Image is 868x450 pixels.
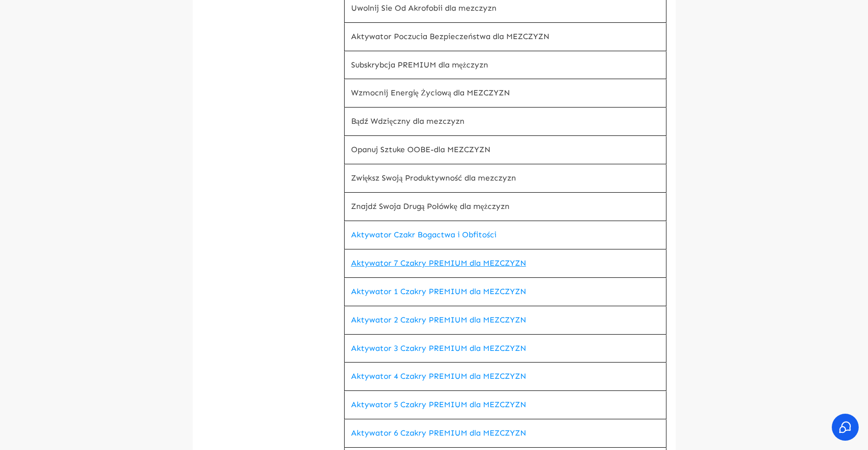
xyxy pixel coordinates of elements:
[351,230,496,240] a: Aktywator Czakr Bogactwa i Obfitości
[351,315,526,325] a: Aktywator 2 Czakry PREMIUM dla MEZCZYZN
[351,287,526,296] a: Aktywator 1 Czakry PREMIUM dla MEZCZYZN
[351,428,526,438] a: Aktywator 6 Czakry PREMIUM dla MEZCZYZN
[344,79,666,107] td: Wzmocnij Energię Życiową dla MEZCZYZN
[344,193,666,221] td: Znajdź Swoja Drugą Połówkę dla mężczyzn
[344,164,666,193] td: Zwiększ Swoją Produktywność dla mezczyzn
[351,258,526,268] a: Aktywator 7 Czakry PREMIUM dla MEZCZYZN
[344,23,666,51] td: Aktywator Poczucia Bezpieczeństwa dla MEZCZYZN
[351,371,526,381] a: Aktywator 4 Czakry PREMIUM dla MEZCZYZN
[344,136,666,164] td: Opanuj Sztuke OOBE-dla MEZCZYZN
[351,343,526,353] a: Aktywator 3 Czakry PREMIUM dla MEZCZYZN
[344,51,666,80] td: Subskrybcja PREMIUM dla mężczyzn
[344,107,666,136] td: Bądź Wdzięczny dla mezczyzn
[351,400,526,410] a: Aktywator 5 Czakry PREMIUM dla MEZCZYZN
